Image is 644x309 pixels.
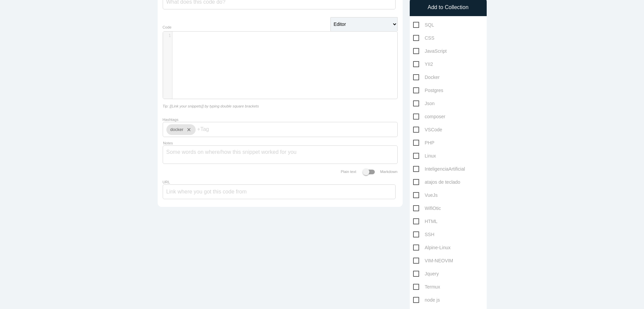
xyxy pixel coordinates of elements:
h6: Add to Collection [413,4,483,10]
label: Hashtags [163,118,178,122]
span: atajos de teclado [413,178,460,186]
span: JavaScript [413,47,447,55]
span: Docker [413,73,440,82]
span: CSS [413,34,435,42]
span: YII2 [413,60,433,69]
span: InteligenciaArtificial [413,165,465,173]
span: node js [413,296,440,304]
span: Json [413,99,435,108]
label: Plain text Markdown [341,170,398,174]
div: 1 [163,33,172,39]
span: PHP [413,139,435,147]
span: Postgres [413,86,443,95]
label: Code [163,25,172,29]
span: composer [413,113,445,121]
div: docker [166,124,196,135]
span: SSH [413,230,435,239]
span: WifiOtic [413,204,441,213]
span: Alpine-Linux [413,244,451,252]
span: VSCode [413,126,442,134]
input: Link where you got this code from [163,184,396,199]
input: +Tag [197,122,238,136]
span: VIM-NEOVIM [413,257,453,265]
span: HTML [413,217,438,226]
span: Linux [413,152,436,160]
i: close [184,124,192,135]
span: Jquery [413,270,439,278]
i: Tip: [[Link your snippets]] by typing double square brackets [163,104,259,108]
label: URL [163,180,170,184]
span: Termux [413,283,440,291]
span: VueJs [413,191,438,200]
label: Notes [163,141,173,145]
span: SQL [413,21,434,29]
